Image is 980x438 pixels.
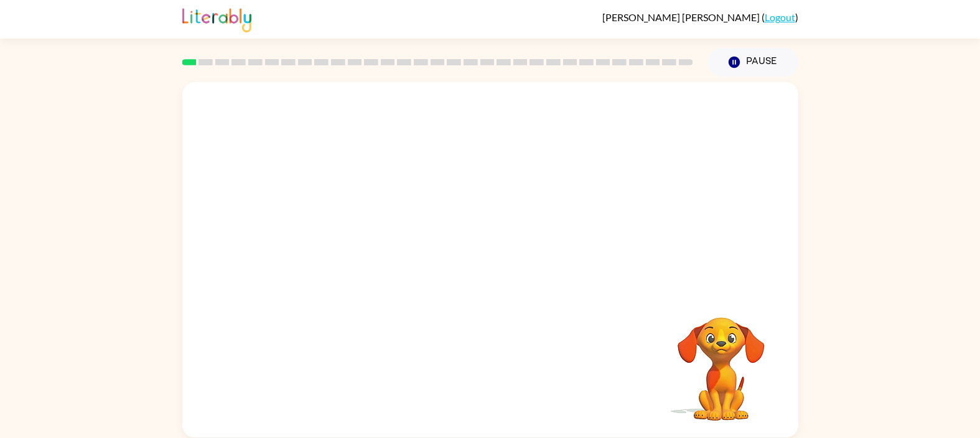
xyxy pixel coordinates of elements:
[659,298,783,422] video: Your browser must support playing .mp4 files to use Literably. Please try using another browser.
[602,11,762,23] span: [PERSON_NAME] [PERSON_NAME]
[708,48,798,77] button: Pause
[182,5,251,32] img: Literably
[602,11,798,23] div: ( )
[765,11,795,23] a: Logout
